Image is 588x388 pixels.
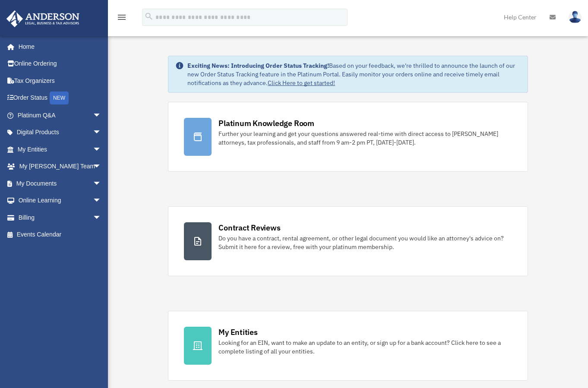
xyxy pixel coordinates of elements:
[6,226,114,243] a: Events Calendar
[6,158,114,175] a: My [PERSON_NAME] Teamarrow_drop_down
[569,11,582,23] img: User Pic
[6,209,114,226] a: Billingarrow_drop_down
[268,79,335,87] a: Click Here to get started!
[187,62,329,69] strong: Exciting News: Introducing Order Status Tracking!
[218,327,257,338] div: My Entities
[93,158,110,176] span: arrow_drop_down
[6,107,114,124] a: Platinum Q&Aarrow_drop_down
[93,141,110,158] span: arrow_drop_down
[168,102,528,172] a: Platinum Knowledge Room Further your learning and get your questions answered real-time with dire...
[218,118,314,129] div: Platinum Knowledge Room
[6,175,114,192] a: My Documentsarrow_drop_down
[187,61,521,87] div: Based on your feedback, we're thrilled to announce the launch of our new Order Status Tracking fe...
[168,206,528,276] a: Contract Reviews Do you have a contract, rental agreement, or other legal document you would like...
[6,192,114,209] a: Online Learningarrow_drop_down
[93,107,110,124] span: arrow_drop_down
[218,234,512,251] div: Do you have a contract, rental agreement, or other legal document you would like an attorney's ad...
[218,338,512,356] div: Looking for an EIN, want to make an update to an entity, or sign up for a bank account? Click her...
[117,12,127,22] i: menu
[6,124,114,141] a: Digital Productsarrow_drop_down
[93,175,110,192] span: arrow_drop_down
[218,222,280,233] div: Contract Reviews
[144,12,154,21] i: search
[6,141,114,158] a: My Entitiesarrow_drop_down
[168,311,528,381] a: My Entities Looking for an EIN, want to make an update to an entity, or sign up for a bank accoun...
[50,91,69,104] div: NEW
[6,89,114,107] a: Order StatusNEW
[93,124,110,142] span: arrow_drop_down
[4,10,82,27] img: Anderson Advisors Platinum Portal
[6,38,110,55] a: Home
[117,15,127,22] a: menu
[93,209,110,227] span: arrow_drop_down
[218,129,512,147] div: Further your learning and get your questions answered real-time with direct access to [PERSON_NAM...
[6,72,114,89] a: Tax Organizers
[6,55,114,73] a: Online Ordering
[93,192,110,210] span: arrow_drop_down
